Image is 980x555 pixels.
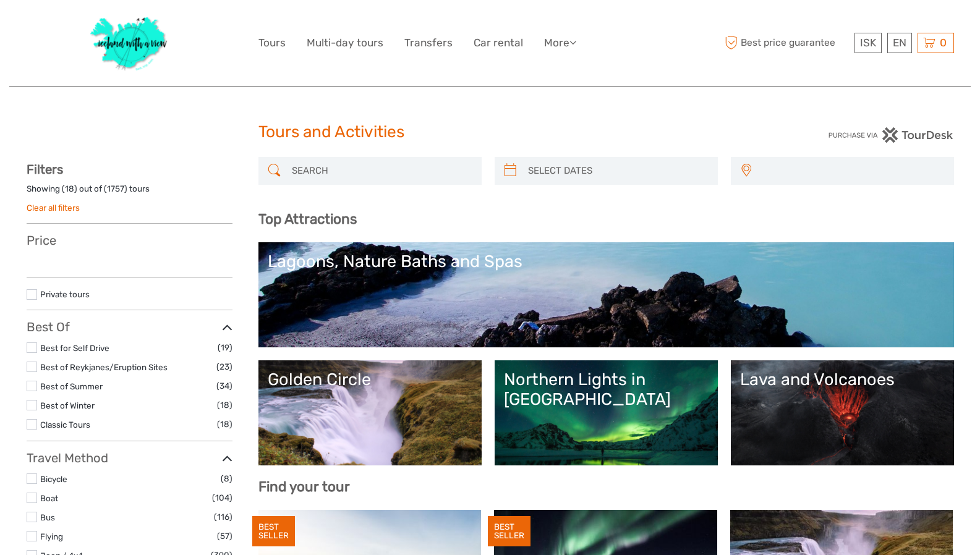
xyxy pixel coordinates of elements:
[258,478,350,495] b: Find your tour
[27,203,80,213] a: Clear all filters
[84,9,174,77] img: 1077-ca632067-b948-436b-9c7a-efe9894e108b_logo_big.jpg
[860,36,876,49] span: ISK
[523,160,712,182] input: SELECT DATES
[40,400,95,410] a: Best of Winter
[217,529,232,543] span: (57)
[27,162,63,177] strong: Filters
[828,127,953,143] img: PurchaseViaTourDesk.png
[544,34,576,52] a: More
[27,320,232,334] h3: Best Of
[40,381,103,391] a: Best of Summer
[218,341,232,355] span: (19)
[740,370,945,456] a: Lava and Volcanoes
[27,233,232,248] h3: Price
[887,33,912,53] div: EN
[504,370,709,410] div: Northern Lights in [GEOGRAPHIC_DATA]
[268,252,945,338] a: Lagoons, Nature Baths and Spas
[40,474,67,484] a: Bicycle
[287,160,475,182] input: SEARCH
[217,398,232,412] span: (18)
[268,370,472,456] a: Golden Circle
[258,34,286,52] a: Tours
[27,451,232,465] h3: Travel Method
[107,183,124,195] label: 1757
[221,472,232,486] span: (8)
[504,370,709,456] a: Northern Lights in [GEOGRAPHIC_DATA]
[258,122,722,142] h1: Tours and Activities
[258,211,357,227] b: Top Attractions
[740,370,945,389] div: Lava and Volcanoes
[27,183,232,202] div: Showing ( ) out of ( ) tours
[40,289,90,299] a: Private tours
[722,33,851,53] span: Best price guarantee
[488,516,530,547] div: BEST SELLER
[474,34,523,52] a: Car rental
[65,183,74,195] label: 18
[217,417,232,431] span: (18)
[938,36,948,49] span: 0
[40,512,55,522] a: Bus
[40,362,168,372] a: Best of Reykjanes/Eruption Sites
[404,34,453,52] a: Transfers
[252,516,295,547] div: BEST SELLER
[268,370,472,389] div: Golden Circle
[268,252,945,271] div: Lagoons, Nature Baths and Spas
[307,34,383,52] a: Multi-day tours
[40,420,90,430] a: Classic Tours
[216,360,232,374] span: (23)
[40,493,58,503] a: Boat
[216,379,232,393] span: (34)
[40,532,63,541] a: Flying
[212,491,232,505] span: (104)
[40,343,109,353] a: Best for Self Drive
[214,510,232,524] span: (116)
